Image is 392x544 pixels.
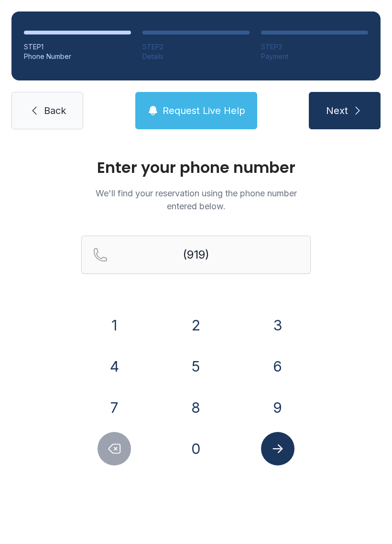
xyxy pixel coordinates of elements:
button: Delete number [98,432,131,465]
button: 8 [179,391,213,424]
span: Back [44,104,66,117]
div: STEP 3 [261,42,368,52]
div: STEP 2 [142,42,250,52]
input: Reservation phone number [81,236,311,274]
button: 7 [98,391,131,424]
button: 4 [98,350,131,383]
p: We'll find your reservation using the phone number entered below. [81,187,311,213]
button: Submit lookup form [261,432,294,465]
button: 3 [261,308,294,342]
div: Details [142,52,250,61]
button: 5 [179,350,213,383]
div: STEP 1 [24,42,131,52]
div: Phone Number [24,52,131,61]
button: 0 [179,432,213,465]
button: 6 [261,350,294,383]
div: Payment [261,52,368,61]
span: Next [326,104,348,117]
h1: Enter your phone number [81,160,311,175]
button: 1 [98,308,131,342]
button: 9 [261,391,294,424]
button: 2 [179,308,213,342]
span: Request Live Help [163,104,245,117]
